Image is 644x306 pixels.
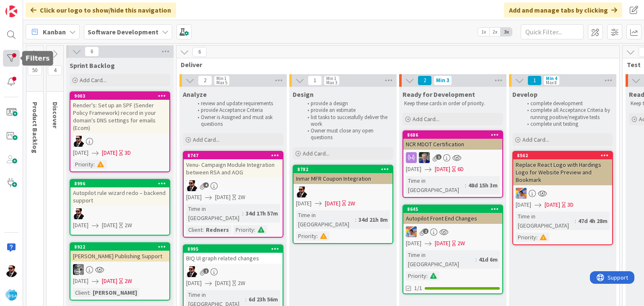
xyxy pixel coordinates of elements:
b: Software Development [88,28,158,36]
div: Priority [516,233,536,242]
img: avatar [5,289,17,301]
div: [PERSON_NAME] Publishing Support [70,251,169,262]
span: : [465,181,466,190]
div: Time in [GEOGRAPHIC_DATA] [406,176,465,194]
li: provide an estimate [303,107,392,114]
li: provide Acceptance Criteria [193,107,282,114]
div: Min 3 [436,78,449,83]
span: 2 [418,75,432,86]
h5: Filters [26,54,50,62]
div: Replace React Logo with Hardings Logo for Website Preview and Bookmark [513,159,612,185]
li: Owner must close any open questions [303,127,392,141]
div: 8996Autopilot rule wizard redo – backend support [70,180,169,206]
div: JK [513,188,612,199]
span: [DATE] [73,221,88,230]
span: 6 [85,47,99,57]
div: 9003 [74,93,169,99]
div: BIQ UI graph related changes [184,253,283,264]
span: Analyze [183,90,207,99]
span: [DATE] [73,277,88,285]
img: AC [73,136,84,147]
div: Add and manage tabs by clicking [504,3,622,18]
div: 2W [125,221,132,230]
span: 50 [28,65,42,75]
div: 8995 [187,246,283,252]
div: 8747Venu- Campaign Module Integration between RSA and AOG [184,152,283,178]
span: [DATE] [435,239,450,248]
div: 2W [238,193,245,202]
span: Product Backlog [31,102,39,153]
div: AC [70,208,169,219]
span: 1 [436,154,441,160]
div: 8747 [184,152,283,159]
span: Add Card... [193,136,220,143]
div: 8747 [187,153,283,158]
span: 1x [478,28,489,36]
span: Design [293,90,314,99]
div: 34d 17h 57m [244,209,280,218]
span: [DATE] [102,277,117,285]
div: 8922[PERSON_NAME] Publishing Support [70,243,169,262]
a: 9003Render's: Set up an SPF (Sender Policy Framework) record in your domain's DNS settings for em... [70,91,170,172]
div: 34d 21h 8m [356,215,390,224]
div: 48d 15h 3m [466,181,500,190]
span: Add Card... [522,136,549,143]
span: [DATE] [215,193,231,202]
span: 4 [203,182,209,188]
div: 8562 [513,152,612,159]
div: 8645Autopilot Front End Changes [403,205,502,224]
div: AC [184,266,283,277]
a: 8686NCR MDOT CertificationRT[DATE][DATE]6DTime in [GEOGRAPHIC_DATA]:48d 15h 3m [402,130,503,198]
div: Click our logo to show/hide this navigation [26,3,176,18]
div: 8995 [184,245,283,253]
span: Sprint Backlog [70,61,115,70]
a: 8645Autopilot Front End ChangesJK[DATE][DATE]2WTime in [GEOGRAPHIC_DATA]:41d 6mPriority:1/1 [402,205,503,294]
div: 8996 [70,180,169,187]
span: 3x [501,28,512,36]
span: 2x [489,28,501,36]
div: Max 5 [216,80,227,85]
div: 8562Replace React Logo with Hardings Logo for Website Preview and Bookmark [513,152,612,185]
div: Inmar MFR Coupon Integration [293,173,392,184]
span: 1 [527,75,542,86]
div: 8782Inmar MFR Coupon Integration [293,166,392,184]
li: review and update requirements [193,100,282,107]
div: Max 8 [546,80,557,85]
div: Redners [204,225,231,234]
img: AC [186,266,197,277]
div: 8562 [517,153,612,158]
div: 2W [238,279,245,288]
div: Max 3 [326,80,337,85]
img: JK [516,188,527,199]
input: Quick Filter... [521,24,584,39]
div: 8922 [74,244,169,250]
span: 6 [192,47,207,57]
div: Autopilot rule wizard redo – backend support [70,187,169,206]
div: 8686 [407,132,502,138]
img: KS [73,264,84,275]
img: AC [296,187,307,197]
span: : [355,215,356,224]
span: 1 [308,75,322,86]
a: 8996Autopilot rule wizard redo – backend supportAC[DATE][DATE]2W [70,179,170,236]
span: [DATE] [325,199,340,208]
div: Priority [234,225,254,234]
div: 8645 [407,206,502,212]
img: AC [73,208,84,219]
span: 2 [198,75,212,86]
li: complete all Acceptance Criteria by running positive/negative tests [522,107,612,121]
span: [DATE] [296,199,312,208]
span: [DATE] [186,279,202,288]
li: list tasks to successfully deliver the work [303,114,392,128]
span: : [242,209,244,218]
div: RT [403,152,502,163]
a: 8922[PERSON_NAME] Publishing SupportKS[DATE][DATE]2WClient:[PERSON_NAME] [70,242,170,301]
div: Venu- Campaign Module Integration between RSA and AOG [184,159,283,178]
span: [DATE] [73,148,88,157]
span: : [536,233,538,242]
span: 2 [423,228,428,234]
div: Min 1 [326,76,336,80]
span: Add Card... [303,150,330,157]
div: Time in [GEOGRAPHIC_DATA] [296,210,355,229]
div: Client [186,225,203,234]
